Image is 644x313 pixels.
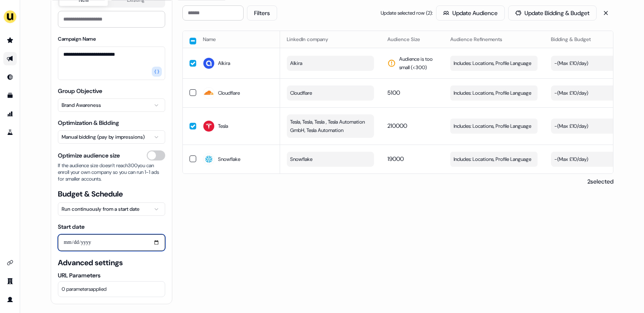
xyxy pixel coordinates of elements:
a: Go to profile [3,293,17,306]
span: Tesla, Tesla, Tesla , Tesla Automation GmbH, Tesla Automation [290,118,369,135]
a: Go to Inbound [3,70,17,84]
label: URL Parameters [58,271,165,279]
button: Includes: Locations, Profile Language [450,152,538,167]
span: Includes: Locations, Profile Language [454,89,531,97]
div: - ( Max £10/day ) [554,89,588,97]
button: Includes: Locations, Profile Language [450,56,538,71]
span: Snowflake [290,155,312,163]
button: -(Max £10/day) [551,119,638,134]
span: Optimize audience size [58,151,120,160]
th: LinkedIn company [280,31,381,48]
p: 2 selected [584,177,613,186]
button: Includes: Locations, Profile Language [450,85,538,101]
a: Go to experiments [3,126,17,139]
button: Update Bidding & Budget [508,5,597,21]
span: Alkira [290,59,302,67]
span: Cloudflare [218,89,240,97]
button: Cloudflare [287,85,374,101]
button: -(Max £10/day) [551,85,638,101]
span: Snowflake [218,155,240,163]
button: -(Max £10/day) [551,56,638,71]
span: 0 parameters applied [62,285,106,293]
label: Group Objective [58,87,102,95]
button: Optimize audience size [147,150,165,160]
button: Snowflake [287,152,374,167]
label: Optimization & Bidding [58,119,119,127]
button: Tesla, Tesla, Tesla , Tesla Automation GmbH, Tesla Automation [287,114,374,138]
th: Audience Refinements [444,31,544,48]
label: Campaign Name [58,36,96,42]
span: Audience is too small (< 300 ) [399,55,437,72]
button: Alkira [287,56,374,71]
span: Alkira [218,59,230,67]
span: Includes: Locations, Profile Language [454,122,531,130]
span: 19000 [387,155,404,163]
span: Update selected row ( 2 ): [381,9,433,17]
span: If the audience size doesn’t reach 300 you can enroll your own company so you can run 1-1 ads for... [58,162,165,182]
div: - ( Max £10/day ) [554,59,588,67]
div: - ( Max £10/day ) [554,122,588,130]
span: 5100 [387,89,400,96]
span: 210000 [387,122,407,129]
th: Name [196,31,280,48]
button: 0 parametersapplied [58,281,165,297]
a: Go to prospects [3,34,17,47]
a: Go to outbound experience [3,52,17,65]
button: Update Audience [436,5,505,21]
label: Start date [58,223,85,230]
button: -(Max £10/day) [551,152,638,167]
span: Includes: Locations, Profile Language [454,155,531,163]
span: Advanced settings [58,258,165,268]
span: Includes: Locations, Profile Language [454,59,531,67]
a: Go to templates [3,89,17,102]
th: Audience Size [381,31,444,48]
div: - ( Max £10/day ) [554,155,588,163]
button: Filters [247,5,277,21]
a: Go to team [3,274,17,288]
span: Cloudflare [290,89,312,97]
span: Tesla [218,122,228,130]
a: Go to attribution [3,107,17,121]
a: Go to integrations [3,256,17,269]
button: Includes: Locations, Profile Language [450,119,538,134]
span: Budget & Schedule [58,189,165,199]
